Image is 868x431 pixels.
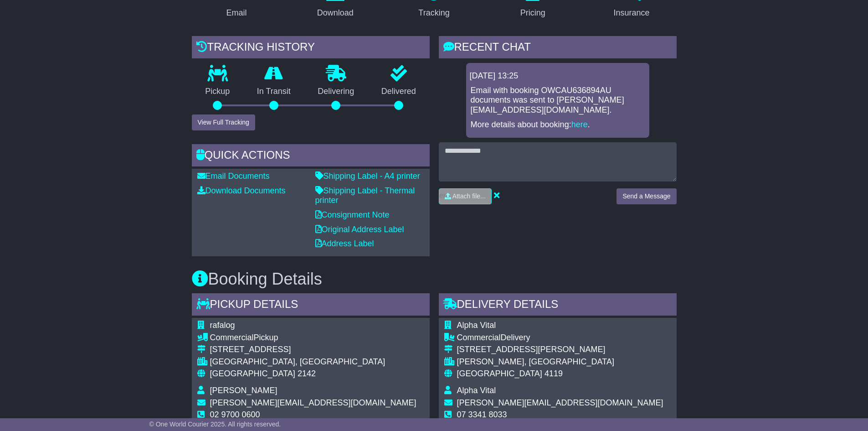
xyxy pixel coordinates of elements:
[471,86,645,115] p: Email with booking OWCAU636894AU documents was sent to [PERSON_NAME][EMAIL_ADDRESS][DOMAIN_NAME].
[315,239,374,248] a: Address Label
[192,293,430,318] div: Pickup Details
[243,87,304,97] p: In Transit
[304,87,368,97] p: Delivering
[197,171,270,181] a: Email Documents
[226,7,247,19] div: Email
[210,357,416,367] div: [GEOGRAPHIC_DATA], [GEOGRAPHIC_DATA]
[471,120,645,130] p: More details about booking: .
[315,171,420,181] a: Shipping Label - A4 printer
[544,369,563,378] span: 4119
[210,410,260,419] span: 02 9700 0600
[210,386,277,395] span: [PERSON_NAME]
[192,36,430,61] div: Tracking history
[457,369,542,378] span: [GEOGRAPHIC_DATA]
[457,345,663,355] div: [STREET_ADDRESS][PERSON_NAME]
[317,7,354,19] div: Download
[520,7,545,19] div: Pricing
[457,333,501,342] span: Commercial
[439,293,677,318] div: Delivery Details
[315,225,404,234] a: Original Address Label
[210,345,416,355] div: [STREET_ADDRESS]
[418,7,449,19] div: Tracking
[192,270,677,288] h3: Booking Details
[439,36,677,61] div: RECENT CHAT
[210,369,295,378] span: [GEOGRAPHIC_DATA]
[457,357,663,367] div: [PERSON_NAME], [GEOGRAPHIC_DATA]
[457,333,663,343] div: Delivery
[192,144,430,169] div: Quick Actions
[192,87,244,97] p: Pickup
[315,186,415,205] a: Shipping Label - Thermal printer
[197,186,286,195] a: Download Documents
[149,421,281,428] span: © One World Courier 2025. All rights reserved.
[457,398,663,407] span: [PERSON_NAME][EMAIL_ADDRESS][DOMAIN_NAME]
[210,333,416,343] div: Pickup
[614,7,650,19] div: Insurance
[368,87,430,97] p: Delivered
[616,188,676,204] button: Send a Message
[192,114,255,130] button: View Full Tracking
[457,321,496,330] span: Alpha Vital
[457,386,496,395] span: Alpha Vital
[470,71,646,81] div: [DATE] 13:25
[457,410,507,419] span: 07 3341 8033
[210,398,416,407] span: [PERSON_NAME][EMAIL_ADDRESS][DOMAIN_NAME]
[315,210,390,219] a: Consignment Note
[571,120,588,129] a: here
[210,333,254,342] span: Commercial
[298,369,316,378] span: 2142
[210,321,235,330] span: rafalog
